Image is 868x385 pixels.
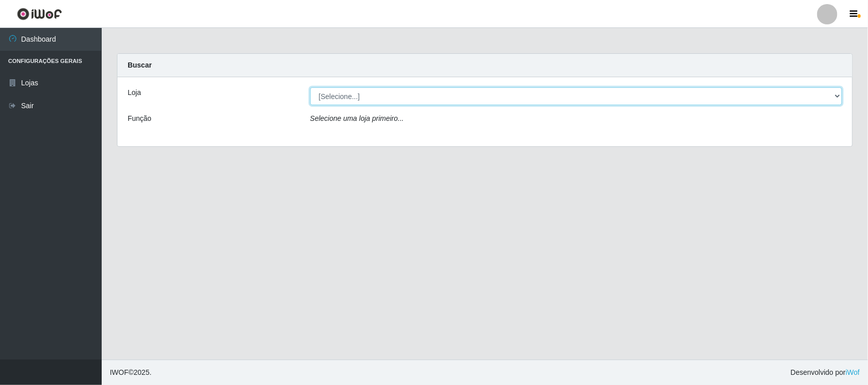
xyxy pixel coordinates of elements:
[128,87,141,98] label: Loja
[110,367,152,378] span: © 2025 .
[791,367,860,378] span: Desenvolvido por
[128,61,152,69] strong: Buscar
[846,368,860,376] a: iWof
[128,113,152,124] label: Função
[110,368,129,376] span: IWOF
[310,114,404,122] i: Selecione uma loja primeiro...
[17,8,62,20] img: CoreUI Logo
